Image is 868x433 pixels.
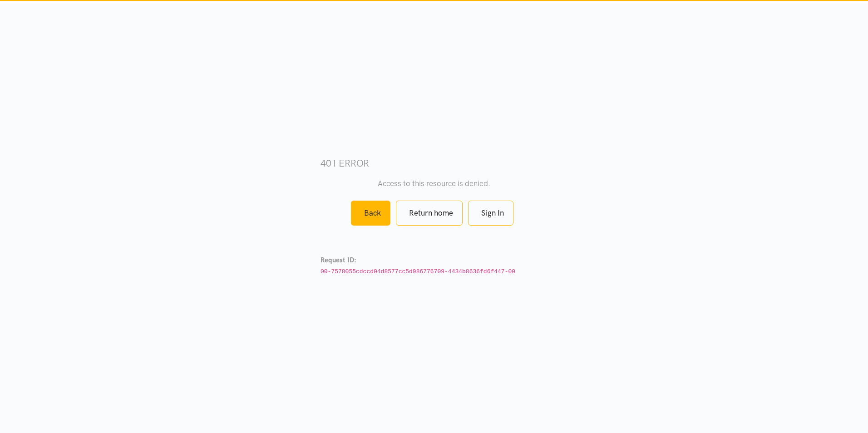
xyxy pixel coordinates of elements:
[351,201,390,226] a: Back
[321,268,515,275] code: 00-7578055cdccd04d8577cc5d986776709-4434b8636fd6f447-00
[321,256,356,264] strong: Request ID:
[468,201,513,226] a: Sign In
[396,201,463,226] a: Return home
[321,177,547,190] p: Access to this resource is denied.
[321,157,547,170] h3: 401 error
